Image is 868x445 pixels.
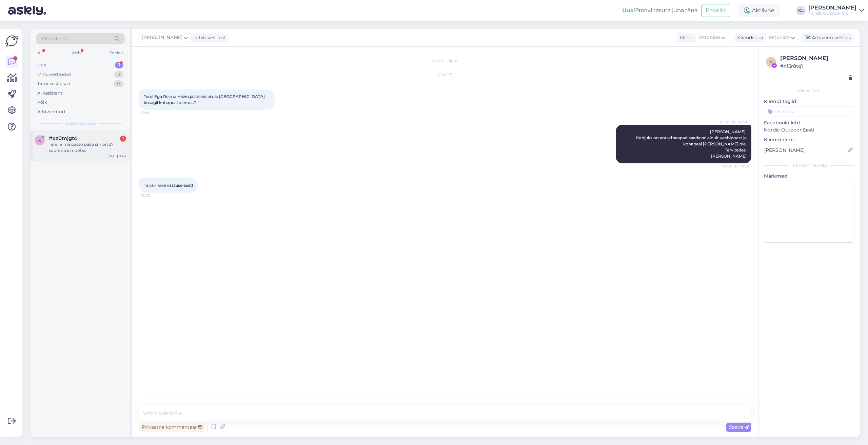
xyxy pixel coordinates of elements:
[120,136,126,142] div: 1
[738,4,780,17] div: Aktiivne
[36,48,44,57] div: All
[808,5,856,11] div: [PERSON_NAME]
[622,7,635,14] b: Uus!
[808,5,864,16] a: [PERSON_NAME]Nordic Outdoor OÜ
[37,108,65,115] div: Arhiveeritud
[780,54,852,62] div: [PERSON_NAME]
[769,59,773,64] span: n
[49,135,77,141] span: #xz0mjgtc
[796,6,806,15] div: KL
[734,34,763,41] div: Klienditugi
[144,94,266,105] span: Tere! Ega Reima Hiivin jalatseid ei ole [GEOGRAPHIC_DATA] kusagil kohapeal olemas?
[699,34,720,41] span: Estonian
[701,4,730,17] button: Emailid
[677,34,693,41] div: Klient
[37,62,46,68] div: Uus
[70,48,82,57] div: Web
[115,62,123,68] div: 1
[5,35,18,47] img: Askly Logo
[37,90,62,97] div: AI Assistent
[764,146,847,154] input: Lisa nimi
[139,58,751,64] div: Vestlus algas
[764,126,854,134] p: Nordic Outdoor Eesti
[49,141,126,154] div: Tere reima passo palju sm on 27 suurus ise mõõtes
[38,138,41,143] span: x
[139,72,751,78] div: [DATE]
[780,62,852,70] div: # nf5r8tq1
[37,99,47,106] div: Kõik
[764,98,854,105] p: Kliendi tag'id
[65,120,96,126] span: Uued vestlused
[720,119,749,124] span: [PERSON_NAME]
[144,183,193,188] span: Tänan kiire vastuse eest!
[192,34,226,41] div: juhib vestlust
[37,71,71,78] div: Minu vestlused
[42,35,69,42] span: Otsi kliente
[636,129,748,159] span: [PERSON_NAME]. Kahjuks on antud saapad saadaval ainult veebipoest ja kohapeal [PERSON_NAME] ole. ...
[142,34,182,41] span: [PERSON_NAME]
[764,119,854,126] p: Facebooki leht
[723,164,749,169] span: Nähtud ✓ 20:31
[764,106,854,117] input: Lisa tag
[769,34,790,41] span: Estonian
[764,173,854,180] p: Märkmed
[622,6,698,15] div: Proovi tasuta juba täna:
[729,424,749,430] span: Saada
[764,88,854,94] div: Kliendi info
[114,80,123,87] div: 0
[114,71,123,78] div: 3
[764,136,854,143] p: Kliendi nimi
[141,110,166,115] span: 19:56
[106,154,126,159] div: [DATE] 9:43
[764,162,854,168] div: [PERSON_NAME]
[108,48,125,57] div: Socials
[139,423,205,432] div: Privaatne kommentaar
[141,193,166,198] span: 20:32
[802,33,854,42] div: Arhiveeri vestlus
[808,11,856,16] div: Nordic Outdoor OÜ
[37,80,71,87] div: Tiimi vestlused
